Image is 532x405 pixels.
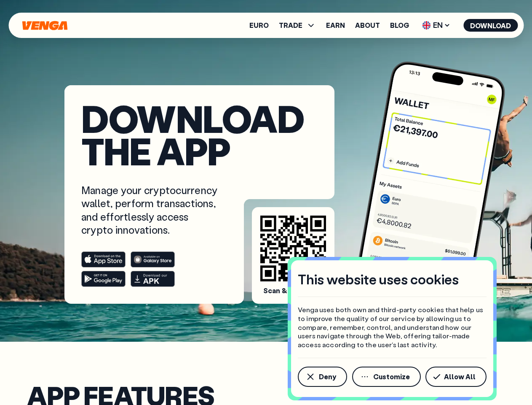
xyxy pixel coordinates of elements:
[352,367,421,387] button: Customize
[81,184,219,236] p: Manage your cryptocurrency wallet, perform transactions, and effortlessly access crypto innovations.
[21,21,68,30] svg: Home
[390,22,409,29] a: Blog
[298,305,487,349] p: Venga uses both own and third-party cookies that help us to improve the quality of our service by...
[425,367,487,387] button: Allow All
[279,20,316,30] span: TRADE
[373,373,410,380] span: Customize
[326,22,345,29] a: Earn
[355,22,380,29] a: About
[81,102,318,167] h1: Download the app
[279,22,302,29] span: TRADE
[263,286,323,295] span: Scan & Download
[319,373,336,380] span: Deny
[444,373,476,380] span: Allow All
[298,270,459,288] h4: This website uses cookies
[249,22,269,29] a: Euro
[422,21,430,30] img: flag-uk
[298,367,347,387] button: Deny
[463,19,518,32] button: Download
[419,19,453,32] span: EN
[351,59,508,320] img: phone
